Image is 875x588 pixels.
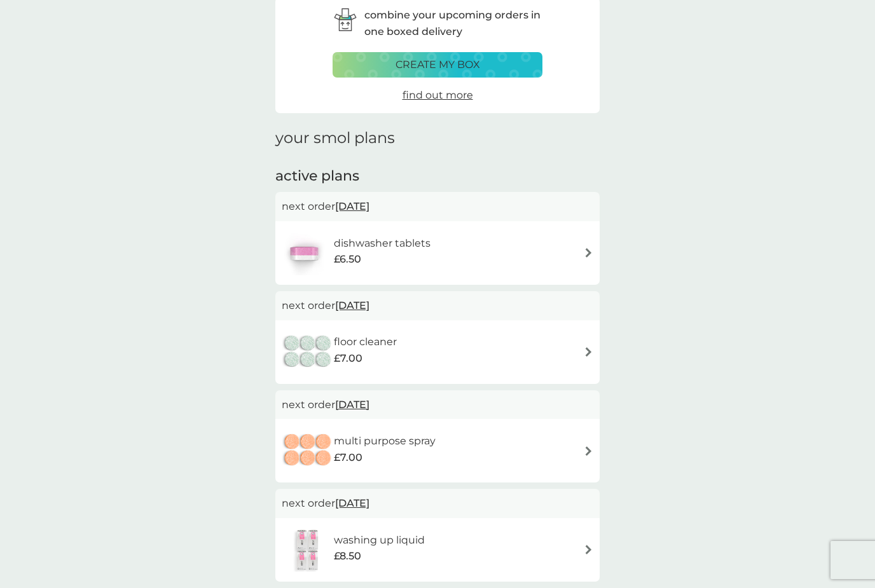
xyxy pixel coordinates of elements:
[334,449,362,466] span: £7.00
[335,491,369,516] span: [DATE]
[282,231,326,275] img: dishwasher tablets
[584,347,593,357] img: arrow right
[396,57,480,73] p: create my box
[333,52,542,78] button: create my box
[403,89,473,101] span: find out more
[584,545,593,554] img: arrow right
[282,330,334,374] img: floor cleaner
[335,392,369,417] span: [DATE]
[334,532,425,549] h6: washing up liquid
[334,334,397,350] h6: floor cleaner
[282,297,593,314] p: next order
[335,194,369,219] span: [DATE]
[334,548,361,564] span: £8.50
[282,397,593,413] p: next order
[334,350,362,367] span: £7.00
[364,7,542,39] p: combine your upcoming orders in one boxed delivery
[334,235,431,252] h6: dishwasher tablets
[282,495,593,512] p: next order
[282,198,593,215] p: next order
[282,428,334,473] img: multi purpose spray
[403,87,473,104] a: find out more
[334,433,436,449] h6: multi purpose spray
[275,129,600,147] h1: your smol plans
[584,248,593,257] img: arrow right
[275,167,600,186] h2: active plans
[282,528,334,572] img: washing up liquid
[584,446,593,456] img: arrow right
[335,293,369,318] span: [DATE]
[334,251,361,268] span: £6.50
